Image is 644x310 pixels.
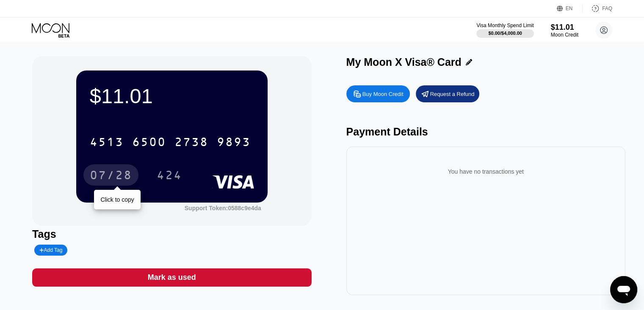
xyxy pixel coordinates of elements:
div: Buy Moon Credit [362,90,404,98]
div: Tags [32,228,311,240]
div: 4513650027389893 [85,131,256,152]
div: 424 [157,169,182,183]
div: $11.01 [551,23,578,32]
div: Click to copy [100,196,134,203]
div: You have no transactions yet [353,160,619,183]
div: Payment Details [346,126,625,138]
div: 6500 [132,136,166,150]
div: FAQ [583,4,612,13]
div: $11.01 [90,84,254,108]
div: EN [566,6,573,11]
div: FAQ [602,6,612,11]
div: Buy Moon Credit [346,85,410,102]
div: 07/28 [83,164,138,186]
div: Request a Refund [416,85,479,102]
div: Moon Credit [551,32,578,38]
div: EN [557,4,583,13]
div: Support Token:0588c9e4da [185,205,261,211]
div: $11.01Moon Credit [551,23,578,38]
div: Add Tag [39,247,62,253]
div: Mark as used [148,273,196,282]
iframe: Button to launch messaging window [610,276,637,303]
div: 07/28 [90,169,132,183]
div: Request a Refund [430,90,475,98]
div: 424 [150,164,188,186]
div: Visa Monthly Spend Limit [476,23,533,28]
div: Mark as used [32,268,311,287]
div: Support Token: 0588c9e4da [185,205,261,211]
div: 2738 [174,136,208,150]
div: $0.00 / $4,000.00 [488,31,522,36]
div: Visa Monthly Spend Limit$0.00/$4,000.00 [476,23,533,38]
div: Add Tag [34,245,67,256]
div: My Moon X Visa® Card [346,56,462,68]
div: 9893 [217,136,251,150]
div: 4513 [90,136,124,150]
